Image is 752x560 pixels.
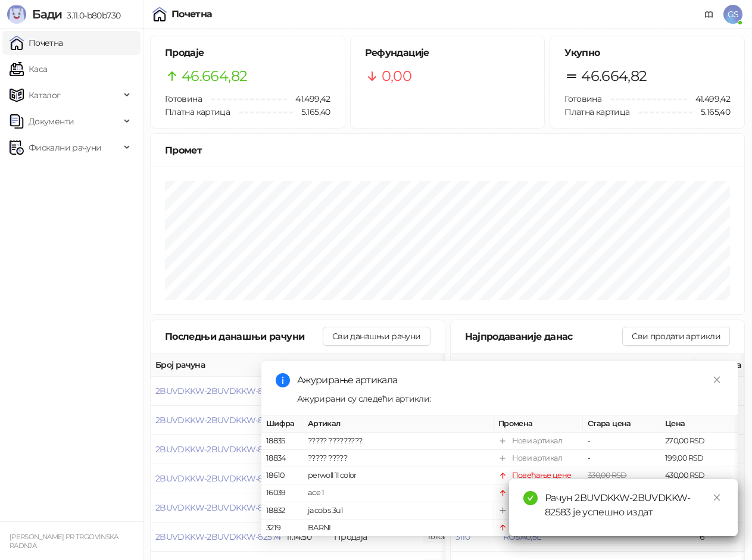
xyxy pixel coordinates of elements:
div: Повећање цене [512,470,572,482]
span: Платна картица [165,107,230,117]
div: Ажурирани су следећи артикли: [297,392,723,405]
small: [PERSON_NAME] PR TRGOVINSKA RADNJA [10,533,118,550]
td: 430,00 RSD [660,468,738,485]
a: Каса [10,57,47,81]
div: Промет [165,143,730,158]
td: perwoll 1l color [303,468,494,485]
h5: Укупно [564,46,730,60]
div: Нови артикал [512,435,562,447]
span: GS [723,5,742,24]
th: Шифра [261,415,303,433]
img: Logo [7,5,26,24]
span: 5.165,40 [293,105,330,118]
button: 2BUVDKKW-2BUVDKKW-82578 [155,415,281,426]
td: ????? ????? [303,450,494,467]
a: Документација [700,5,719,24]
th: Број рачуна [151,353,282,377]
button: 2BUVDKKW-2BUVDKKW-82575 [155,502,280,513]
th: Врста трансакције [329,353,419,377]
td: 199,00 RSD [660,450,738,467]
a: Close [710,491,723,504]
div: Рачун 2BUVDKKW-2BUVDKKW-82583 је успешно издат [545,491,723,520]
div: Ажурирање артикала [297,373,723,387]
th: Цена [660,415,738,433]
td: jacobs 3u1 [303,502,494,520]
td: 18832 [261,502,303,520]
span: 46.664,82 [581,65,647,87]
div: Нови артикал [512,452,562,464]
span: Документи [29,110,74,133]
button: Сви продати артикли [622,327,730,346]
span: 3.11.0-b80b730 [62,10,120,21]
span: Фискални рачуни [29,136,101,159]
a: Почетна [10,31,63,55]
td: 3219 [261,520,303,537]
h5: Рефундације [365,46,531,60]
td: 18835 [261,433,303,450]
div: Последњи данашњи рачуни [165,329,323,344]
span: 41.499,42 [687,92,730,105]
button: 2BUVDKKW-2BUVDKKW-82579 [155,386,281,396]
div: Почетна [171,10,213,19]
span: close [713,493,721,502]
span: Бади [32,7,62,21]
td: 18834 [261,450,303,467]
span: Готовина [564,93,601,104]
td: BARNI [303,520,494,537]
span: close [713,376,721,384]
th: Начини плаћања [419,353,538,377]
th: Стара цена [583,415,660,433]
span: check-circle [523,491,538,505]
span: 41.499,42 [287,92,330,105]
td: - [583,450,660,467]
td: - [583,433,660,450]
span: Платна картица [564,107,629,117]
button: 2BUVDKKW-2BUVDKKW-82577 [155,444,280,455]
td: ????? ????????? [303,433,494,450]
button: Сви данашњи рачуни [323,327,430,346]
span: 5.165,40 [692,105,730,118]
th: Назив [498,353,695,377]
td: 18610 [261,468,303,485]
span: info-circle [276,373,290,387]
th: Време [282,353,329,377]
button: 2BUVDKKW-2BUVDKKW-82574 [155,531,280,542]
th: Артикал [303,415,494,433]
td: ace 1 [303,485,494,502]
span: 0,00 [382,65,411,87]
span: Готовина [165,93,202,104]
span: 330,00 RSD [588,471,627,480]
th: Шифра [451,353,498,377]
span: Каталог [29,83,61,107]
h5: Продаје [165,46,330,60]
span: 46.664,82 [182,65,247,87]
th: Количина [695,353,748,377]
td: 270,00 RSD [660,433,738,450]
button: 2BUVDKKW-2BUVDKKW-82576 [155,473,281,484]
td: 16039 [261,485,303,502]
div: Најпродаваније данас [465,329,623,344]
a: Close [710,373,723,386]
th: Промена [494,415,583,433]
